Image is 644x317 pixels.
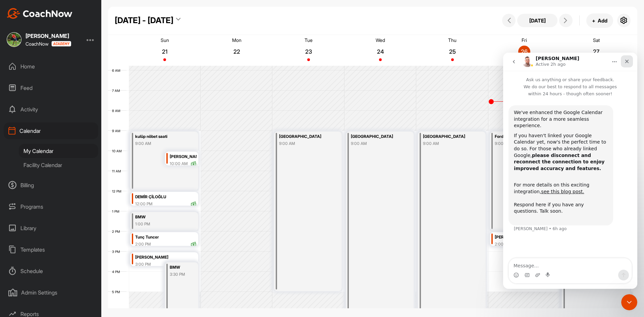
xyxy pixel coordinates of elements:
[448,37,457,43] p: Thu
[129,35,201,66] a: September 21, 2025
[170,161,188,167] div: 10:00 AM
[135,254,197,261] div: [PERSON_NAME]
[279,133,331,141] div: [GEOGRAPHIC_DATA]
[4,198,98,215] div: Programs
[19,158,98,172] div: Facility Calendar
[170,264,194,271] div: BMW
[4,80,98,96] div: Feed
[4,122,98,139] div: Calendar
[423,133,475,141] div: [GEOGRAPHIC_DATA]
[351,141,402,147] div: 9:00 AM
[115,14,173,27] div: [DATE] - [DATE]
[108,109,127,113] div: 8 AM
[488,35,560,66] a: September 26, 2025
[495,133,546,141] div: Ford
[108,209,126,213] div: 1 PM
[621,294,637,310] iframe: Intercom live chat
[344,35,416,66] a: September 24, 2025
[4,58,98,75] div: Home
[135,133,187,141] div: kulüp nöbet saati
[108,189,128,193] div: 12 PM
[108,89,127,93] div: 7 AM
[7,8,72,19] img: CoachNow
[560,35,632,66] a: September 27, 2025
[593,37,600,43] p: Sat
[351,133,402,141] div: [GEOGRAPHIC_DATA]
[108,270,127,274] div: 4 PM
[522,37,527,43] p: Fri
[159,48,171,55] p: 21
[108,229,127,233] div: 2 PM
[51,41,71,47] img: CoachNow acadmey
[232,37,241,43] p: Mon
[108,290,127,294] div: 5 PM
[503,53,637,289] iframe: Intercom live chat
[423,141,475,147] div: 9:00 AM
[108,129,127,133] div: 9 AM
[135,221,187,227] div: 1:00 PM
[374,48,386,55] p: 24
[303,48,315,55] p: 23
[108,169,128,173] div: 11 AM
[273,35,344,66] a: September 23, 2025
[19,144,98,158] div: My Calendar
[170,153,197,161] div: [PERSON_NAME]
[25,41,71,47] div: CoachNow
[586,13,613,28] button: +Add
[517,14,557,27] button: [DATE]
[135,213,187,221] div: BMW
[495,141,546,147] div: 9:00 AM
[135,193,197,201] div: DEMİR ÇİLOĞLU
[25,33,71,39] div: [PERSON_NAME]
[305,37,313,43] p: Tue
[170,271,194,277] div: 3:30 PM
[446,48,459,55] p: 25
[590,48,602,55] p: 27
[4,177,98,194] div: Billing
[135,261,151,267] div: 3:00 PM
[417,35,488,66] a: September 25, 2025
[231,48,243,55] p: 22
[495,241,511,247] div: 2:00 PM
[108,149,128,153] div: 10 AM
[108,68,127,72] div: 6 AM
[135,201,153,207] div: 12:00 PM
[135,141,187,147] div: 9:00 AM
[279,141,331,147] div: 9:00 AM
[495,233,556,241] div: [PERSON_NAME]
[161,37,169,43] p: Sun
[4,284,98,301] div: Admin Settings
[376,37,385,43] p: Wed
[4,241,98,258] div: Templates
[4,220,98,236] div: Library
[201,35,272,66] a: September 22, 2025
[4,263,98,279] div: Schedule
[135,241,151,247] div: 2:00 PM
[592,17,595,24] span: +
[4,101,98,118] div: Activity
[108,250,127,254] div: 3 PM
[518,48,530,55] p: 26
[7,32,21,47] img: square_0221d115ea49f605d8705f6c24cfd99a.jpg
[135,233,197,241] div: Tunç Tuncer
